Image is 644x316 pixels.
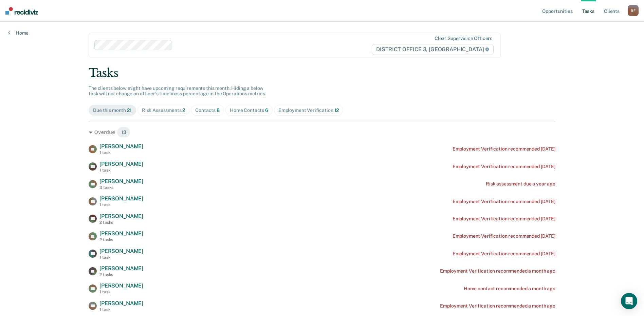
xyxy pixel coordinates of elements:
div: Employment Verification recommended a month ago [440,303,555,309]
span: [PERSON_NAME] [99,230,143,237]
div: 1 task [99,202,143,207]
div: Due this month [93,107,132,113]
div: Employment Verification recommended a month ago [440,268,555,274]
span: 12 [334,107,339,113]
div: 2 tasks [99,272,143,277]
div: B F [628,5,639,16]
span: [PERSON_NAME] [99,161,143,167]
div: Risk Assessments [142,107,185,113]
div: Contacts [195,107,220,113]
span: 21 [127,107,132,113]
span: [PERSON_NAME] [99,265,143,272]
div: Overdue 13 [89,127,555,138]
div: Open Intercom Messenger [621,293,637,309]
button: BF [628,5,639,16]
div: 1 task [99,255,143,260]
a: Home [8,30,29,36]
span: [PERSON_NAME] [99,143,143,150]
div: Tasks [89,66,555,80]
div: Employment Verification recommended [DATE] [453,233,555,239]
span: DISTRICT OFFICE 3, [GEOGRAPHIC_DATA] [372,44,494,55]
div: Employment Verification [278,107,339,113]
span: [PERSON_NAME] [99,248,143,254]
div: Employment Verification recommended [DATE] [453,164,555,170]
span: [PERSON_NAME] [99,282,143,289]
span: 6 [265,107,268,113]
div: Risk assessment due a year ago [486,181,555,187]
div: 3 tasks [99,185,143,190]
div: 1 task [99,290,143,294]
span: [PERSON_NAME] [99,178,143,184]
div: Home contact recommended a month ago [464,286,555,292]
img: Recidiviz [5,7,38,15]
div: Clear supervision officers [435,36,492,41]
div: Home Contacts [230,107,268,113]
div: Employment Verification recommended [DATE] [453,251,555,257]
span: 2 [182,107,185,113]
span: [PERSON_NAME] [99,213,143,219]
div: Employment Verification recommended [DATE] [453,199,555,204]
div: Employment Verification recommended [DATE] [453,146,555,152]
div: 1 task [99,168,143,173]
span: 8 [217,107,220,113]
span: The clients below might have upcoming requirements this month. Hiding a below task will not chang... [89,85,266,97]
div: 2 tasks [99,237,143,242]
span: 13 [117,127,131,138]
span: [PERSON_NAME] [99,300,143,307]
div: 2 tasks [99,220,143,225]
span: [PERSON_NAME] [99,195,143,202]
div: Employment Verification recommended [DATE] [453,216,555,222]
div: 1 task [99,150,143,155]
div: 1 task [99,307,143,312]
